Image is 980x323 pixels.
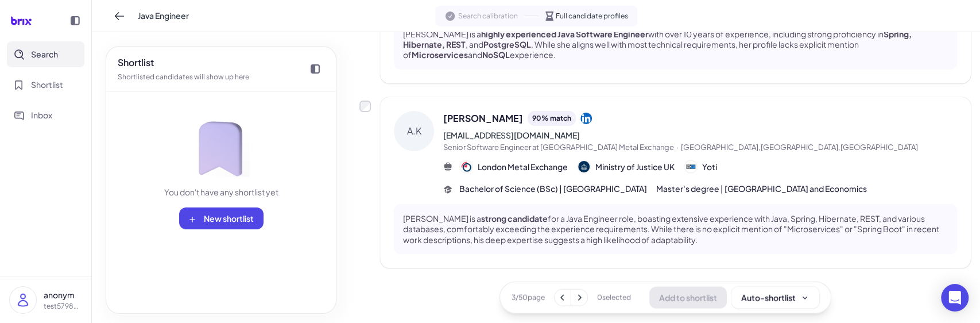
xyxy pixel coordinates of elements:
[179,207,264,229] button: New shortlist
[597,293,631,303] span: 0 selected
[482,49,510,60] strong: NoSQL
[676,143,679,152] span: ·
[138,10,189,22] span: Java Engineer
[44,301,82,312] p: test579800
[443,111,523,125] span: [PERSON_NAME]
[481,213,548,224] strong: strong candidate
[192,120,250,177] img: bookmark
[656,183,867,195] span: Master's degree | [GEOGRAPHIC_DATA] and Economics
[459,183,647,195] span: Bachelor of Science (BSc) | [GEOGRAPHIC_DATA]
[595,161,675,173] span: Ministry of Justice UK
[31,79,63,91] span: Shortlist
[443,143,674,152] span: Senior Software Engineer at [GEOGRAPHIC_DATA] Metal Exchange
[556,11,628,21] span: Full candidate profiles
[403,29,948,60] p: [PERSON_NAME] is a with over 10 years of experience, including strong proficiency in , and . Whil...
[118,56,249,70] div: Shortlist
[685,161,696,172] img: 公司logo
[512,293,545,303] span: 3 / 50 page
[44,289,82,301] p: anonym
[741,292,809,303] div: Auto-shortlist
[941,284,969,312] div: Open Intercom Messenger
[681,143,918,152] span: [GEOGRAPHIC_DATA],[GEOGRAPHIC_DATA],[GEOGRAPHIC_DATA]
[204,213,254,224] span: New shortlist
[31,109,52,121] span: Inbox
[10,287,36,313] img: user_logo.png
[458,11,518,21] span: Search calibration
[403,29,912,49] strong: Spring, Hibernate, REST
[528,111,576,126] div: 90 % match
[478,161,568,173] span: London Metal Exchange
[702,161,717,173] span: Yoti
[481,29,648,39] strong: highly experienced Java Software Engineer
[412,49,468,60] strong: Microservices
[731,287,819,309] button: Auto-shortlist
[359,101,371,112] label: Add to shortlist
[118,72,249,82] div: Shortlisted candidates will show up here
[443,130,580,140] a: [EMAIL_ADDRESS][DOMAIN_NAME]
[7,102,84,128] button: Inbox
[164,186,278,198] div: You don't have any shortlist yet
[394,111,434,151] div: A.K
[7,72,84,98] button: Shortlist
[31,48,58,60] span: Search
[403,213,948,245] p: [PERSON_NAME] is a for a Java Engineer role, boasting extensive experience with Java, Spring, Hib...
[7,41,84,67] button: Search
[578,161,590,172] img: 公司logo
[483,39,531,49] strong: PostgreSQL
[460,161,472,172] img: 公司logo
